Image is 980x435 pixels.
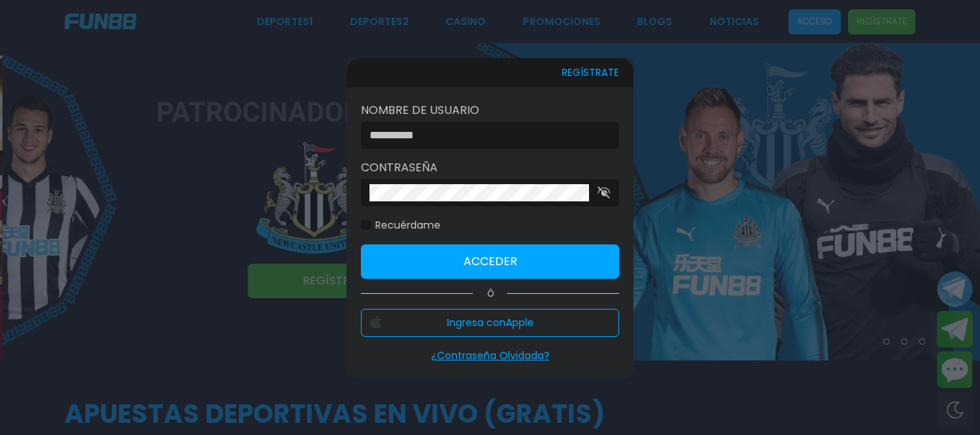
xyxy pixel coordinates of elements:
[361,244,619,279] button: Acceder
[361,287,619,300] p: Ó
[361,159,619,176] label: Contraseña
[562,58,619,87] button: REGÍSTRATE
[361,309,619,337] button: Ingresa conApple
[361,102,619,119] label: Nombre de usuario
[361,218,440,233] label: Recuérdame
[361,348,619,363] p: ¿Contraseña Olvidada?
